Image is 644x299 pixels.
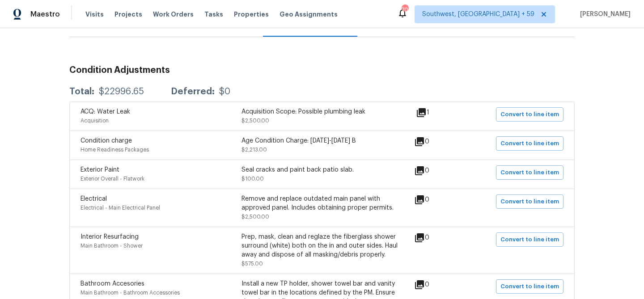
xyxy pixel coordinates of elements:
span: Work Orders [153,10,194,19]
span: Main Bathroom - Bathroom Accessories [80,290,180,295]
span: Tasks [204,11,223,17]
span: Home Readiness Packages [80,147,149,152]
span: Convert to line item [500,235,559,245]
div: Acquisition Scope: Possible plumbing leak [241,107,402,116]
span: $100.00 [241,176,264,181]
span: Projects [114,10,142,19]
div: Remove and replace outdated main panel with approved panel. Includes obtaining proper permits. [241,194,402,212]
div: 1 [416,107,458,118]
span: [PERSON_NAME] [576,10,631,19]
div: Seal cracks and paint back patio slab. [241,165,402,174]
div: 708 [402,5,408,14]
span: Maestro [30,10,60,19]
button: Convert to line item [496,107,563,122]
span: Electrical - Main Electrical Panel [80,205,160,211]
div: $0 [219,87,230,96]
span: Convert to line item [500,139,559,149]
div: 0 [414,279,458,290]
span: Condition charge [80,138,132,144]
span: Convert to line item [500,197,559,207]
span: Main Bathroom - Shower [80,243,143,248]
span: $2,500.00 [241,214,269,219]
span: Exterior Paint [80,167,119,173]
div: $22996.65 [99,87,144,96]
span: Convert to line item [500,109,559,120]
div: Deferred: [171,87,215,96]
span: Southwest, [GEOGRAPHIC_DATA] + 59 [422,10,534,19]
span: Convert to line item [500,282,559,292]
h3: Condition Adjustments [69,66,575,75]
button: Convert to line item [496,232,563,247]
span: $575.00 [241,261,263,266]
div: Age Condition Charge: [DATE]-[DATE] B [241,136,402,145]
span: Acquisition [80,118,109,123]
button: Convert to line item [496,194,563,209]
div: 0 [414,136,458,147]
span: Properties [234,10,269,19]
div: Prep, mask, clean and reglaze the fiberglass shower surround (white) both on the in and outer sid... [241,232,402,259]
span: Exterior Overall - Flatwork [80,176,144,181]
button: Convert to line item [496,279,563,294]
span: Electrical [80,196,107,202]
span: Visits [85,10,104,19]
button: Convert to line item [496,136,563,151]
span: ACQ: Water Leak [80,109,130,115]
span: $2,213.00 [241,147,267,152]
div: 0 [414,165,458,176]
span: Geo Assignments [280,10,338,19]
div: Total: [69,87,94,96]
div: 0 [414,232,458,243]
button: Convert to line item [496,165,563,180]
span: Bathroom Accesories [80,281,144,287]
div: 0 [414,194,458,205]
span: Interior Resurfacing [80,234,139,240]
span: $2,500.00 [241,118,269,123]
span: Convert to line item [500,168,559,178]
